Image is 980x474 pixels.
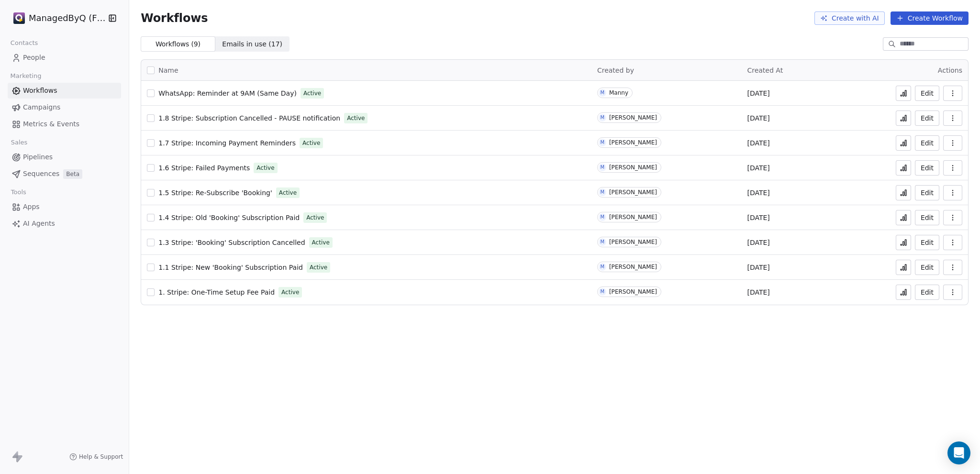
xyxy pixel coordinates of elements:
span: Workflows [23,86,57,96]
span: Created At [747,66,783,74]
button: Create with AI [814,11,885,25]
span: People [23,53,45,63]
div: M [601,238,605,246]
button: Edit [915,210,939,225]
span: [DATE] [747,113,769,123]
span: Active [302,139,320,147]
span: [DATE] [747,88,769,98]
a: AI Agents [8,216,121,231]
div: M [601,288,605,296]
span: 1.4 Stripe: Old 'Booking' Subscription Paid [158,214,300,221]
div: M [601,263,605,271]
button: Edit [915,110,939,126]
span: Beta [63,169,82,179]
span: Tools [7,185,30,199]
div: [PERSON_NAME] [609,139,657,146]
span: Marketing [6,69,45,83]
div: M [601,164,605,171]
div: Open Intercom Messenger [947,441,970,464]
button: Edit [915,160,939,176]
div: [PERSON_NAME] [609,288,657,295]
button: ManagedByQ (FZE) [11,10,102,26]
div: M [601,89,605,97]
span: Sequences [23,169,59,179]
button: Edit [915,235,939,250]
span: Workflows [141,11,208,25]
span: Sales [7,135,32,150]
a: WhatsApp: Reminder at 9AM (Same Day) [158,88,297,98]
div: Manny [609,89,628,96]
a: Campaigns [8,99,121,115]
span: Apps [23,202,40,212]
span: AI Agents [23,219,55,229]
a: 1.4 Stripe: Old 'Booking' Subscription Paid [158,213,300,222]
span: 1. Stripe: One-Time Setup Fee Paid [158,288,275,296]
button: Edit [915,135,939,151]
span: Active [312,238,330,247]
span: Active [347,114,365,122]
div: [PERSON_NAME] [609,264,657,270]
div: [PERSON_NAME] [609,164,657,171]
span: Metrics & Events [23,119,79,129]
span: [DATE] [747,213,769,222]
a: 1.3 Stripe: 'Booking' Subscription Cancelled [158,238,305,247]
div: M [601,114,605,121]
span: Active [279,188,297,197]
span: Contacts [6,36,42,50]
a: Apps [8,199,121,215]
button: Edit [915,86,939,101]
div: M [601,188,605,196]
span: Actions [938,66,962,74]
a: People [8,50,121,66]
span: Active [303,89,321,98]
span: 1.3 Stripe: 'Booking' Subscription Cancelled [158,239,305,246]
a: Help & Support [69,453,123,461]
span: Pipelines [23,152,53,162]
span: 1.6 Stripe: Failed Payments [158,164,250,172]
div: M [601,213,605,221]
span: 1.1 Stripe: New 'Booking' Subscription Paid [158,264,303,271]
span: Active [281,288,299,297]
button: Edit [915,285,939,300]
button: Edit [915,185,939,200]
img: Stripe.png [13,12,25,24]
a: Workflows [8,83,121,99]
span: Active [306,213,324,222]
span: [DATE] [747,263,769,272]
button: Edit [915,260,939,275]
span: 1.7 Stripe: Incoming Payment Reminders [158,139,296,147]
div: M [601,139,605,146]
a: 1. Stripe: One-Time Setup Fee Paid [158,287,275,297]
span: [DATE] [747,287,769,297]
a: SequencesBeta [8,166,121,182]
button: Create Workflow [891,11,969,25]
span: Emails in use ( 17 ) [222,39,282,49]
span: 1.5 Stripe: Re-Subscribe 'Booking' [158,189,272,197]
span: [DATE] [747,188,769,198]
div: [PERSON_NAME] [609,114,657,121]
a: 1.1 Stripe: New 'Booking' Subscription Paid [158,263,303,272]
div: [PERSON_NAME] [609,189,657,196]
span: [DATE] [747,138,769,148]
span: [DATE] [747,238,769,247]
div: [PERSON_NAME] [609,214,657,220]
a: 1.8 Stripe: Subscription Cancelled - PAUSE notification [158,113,340,123]
a: 1.5 Stripe: Re-Subscribe 'Booking' [158,188,272,198]
a: Metrics & Events [8,116,121,132]
span: 1.8 Stripe: Subscription Cancelled - PAUSE notification [158,114,340,122]
a: 1.6 Stripe: Failed Payments [158,163,250,173]
a: Pipelines [8,149,121,165]
span: ManagedByQ (FZE) [29,12,106,24]
a: 1.7 Stripe: Incoming Payment Reminders [158,138,296,148]
span: [DATE] [747,163,769,173]
span: Active [310,263,327,272]
span: Help & Support [79,453,123,461]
